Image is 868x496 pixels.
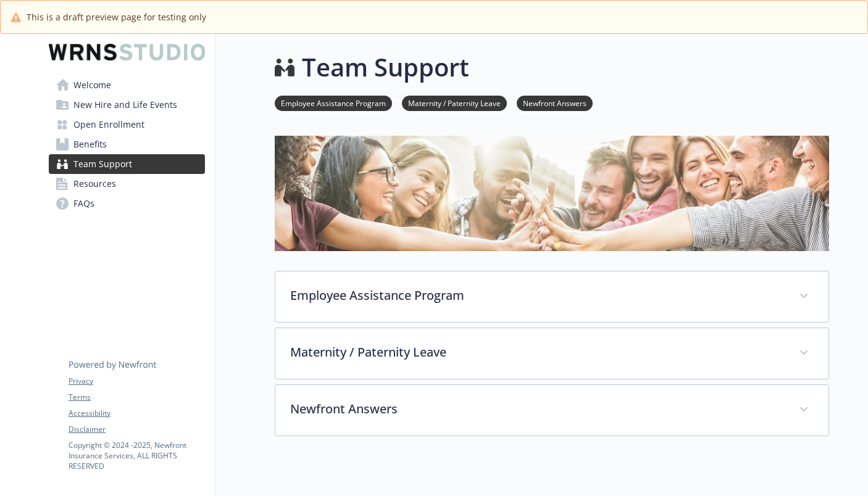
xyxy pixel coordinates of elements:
[73,194,94,213] span: FAQs
[275,328,828,379] div: Maternity / Paternity Leave
[290,286,784,305] p: Employee Assistance Program
[69,376,204,387] a: Privacy
[49,75,205,95] a: Welcome
[49,115,205,134] a: Open Enrollment
[49,154,205,174] a: Team Support
[275,271,828,322] div: Employee Assistance Program
[49,134,205,154] a: Benefits
[73,115,144,134] span: Open Enrollment
[49,194,205,213] a: FAQs
[49,95,205,115] a: New Hire and Life Events
[302,49,469,86] h1: Team Support
[275,385,828,436] div: Newfront Answers
[69,440,204,471] p: Copyright © 2024 - 2025 , Newfront Insurance Services, ALL RIGHTS RESERVED
[73,95,177,115] span: New Hire and Life Events
[517,97,593,109] a: Newfront Answers
[69,424,204,435] a: Disclaimer
[73,174,116,194] span: Resources
[73,154,132,174] span: Team Support
[275,136,829,251] img: team support page banner
[69,408,204,419] a: Accessibility
[290,343,784,362] p: Maternity / Paternity Leave
[290,400,784,418] p: Newfront Answers
[275,97,392,109] a: Employee Assistance Program
[73,75,111,95] span: Welcome
[402,97,507,109] a: Maternity / Paternity Leave
[69,392,204,403] a: Terms
[73,134,107,154] span: Benefits
[27,10,206,23] span: This is a draft preview page for testing only
[49,174,205,194] a: Resources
